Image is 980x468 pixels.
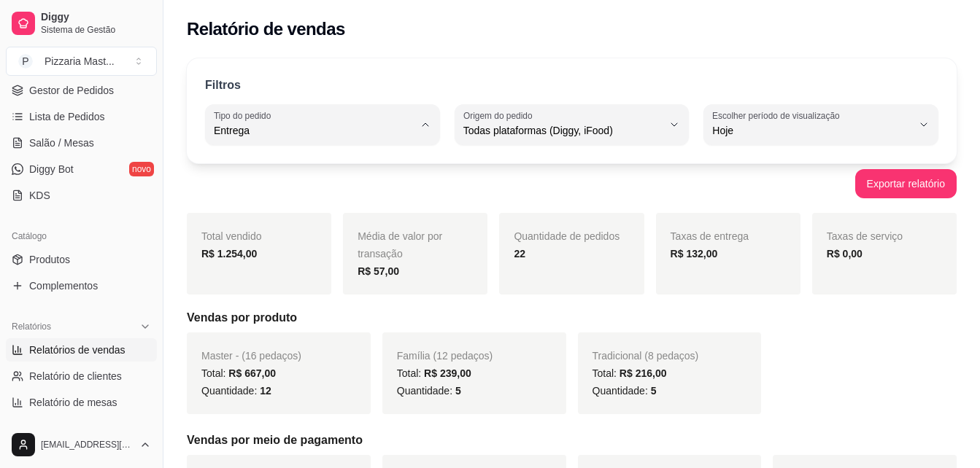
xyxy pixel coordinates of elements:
[514,230,620,242] span: Quantidade de pedidos
[187,432,957,449] h5: Vendas por meio de pagamento
[593,367,667,379] span: Total:
[201,367,276,379] span: Total:
[187,309,957,327] h5: Vendas por produto
[187,17,345,41] h2: Relatório de vendas
[18,54,33,69] span: P
[214,123,414,138] span: Entrega
[201,248,257,260] strong: R$ 1.254,00
[29,369,122,383] span: Relatório de clientes
[41,11,151,24] span: Diggy
[712,109,844,122] label: Escolher período de visualização
[201,385,271,397] span: Quantidade:
[463,109,537,122] label: Origem do pedido
[463,123,663,138] span: Todas plataformas (Diggy, iFood)
[397,367,471,379] span: Total:
[201,350,301,362] span: Master - (16 pedaços)
[29,343,126,357] span: Relatórios de vendas
[29,395,117,410] span: Relatório de mesas
[201,230,262,242] span: Total vendido
[29,83,114,98] span: Gestor de Pedidos
[29,278,98,293] span: Complementos
[593,350,699,362] span: Tradicional (8 pedaços)
[397,385,461,397] span: Quantidade:
[671,230,749,242] span: Taxas de entrega
[712,123,912,138] span: Hoje
[424,367,471,379] span: R$ 239,00
[41,24,151,36] span: Sistema de Gestão
[29,136,94,150] span: Salão / Mesas
[397,350,493,362] span: Família (12 pedaços)
[29,162,74,176] span: Diggy Bot
[6,47,157,76] button: Select a team
[29,252,70,267] span: Produtos
[205,77,241,94] p: Filtros
[671,248,718,260] strong: R$ 132,00
[41,439,134,451] span: [EMAIL_ADDRESS][DOMAIN_NAME]
[260,385,271,397] span: 12
[593,385,657,397] span: Quantidade:
[12,321,51,332] span: Relatórios
[855,169,957,198] button: Exportar relatório
[620,367,667,379] span: R$ 216,00
[214,109,276,122] label: Tipo do pedido
[651,385,657,397] span: 5
[29,188,50,203] span: KDS
[6,225,157,248] div: Catálogo
[514,248,525,260] strong: 22
[45,54,115,69] div: Pizzaria Mast ...
[827,230,903,242] span: Taxas de serviço
[228,367,276,379] span: R$ 667,00
[29,109,105,124] span: Lista de Pedidos
[455,385,461,397] span: 5
[827,248,863,260] strong: R$ 0,00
